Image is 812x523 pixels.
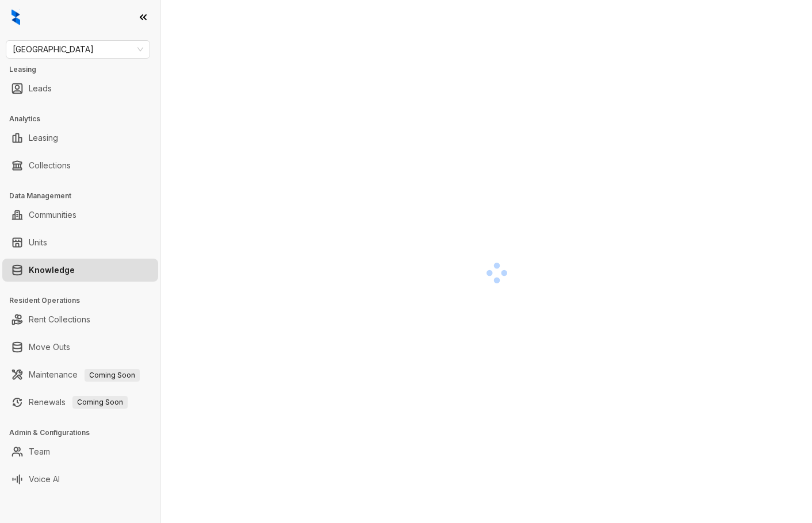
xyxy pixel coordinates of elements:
li: Leads [2,77,158,100]
li: Move Outs [2,336,158,359]
li: Rent Collections [2,308,158,331]
h3: Admin & Configurations [9,428,160,438]
a: Leasing [29,126,58,149]
a: Leads [29,77,52,100]
h3: Resident Operations [9,295,160,306]
img: logo [12,9,20,25]
span: Coming Soon [85,369,140,382]
h3: Leasing [9,64,160,75]
a: Voice AI [29,468,60,491]
h3: Data Management [9,191,160,201]
a: Team [29,440,50,463]
li: Renewals [2,391,158,414]
li: Voice AI [2,468,158,491]
li: Team [2,440,158,463]
li: Leasing [2,126,158,149]
a: Collections [29,154,71,177]
li: Units [2,231,158,254]
a: Knowledge [29,259,75,282]
a: Rent Collections [29,308,90,331]
a: Units [29,231,47,254]
a: RenewalsComing Soon [29,391,128,414]
span: Fairfield [13,41,143,58]
h3: Analytics [9,114,160,124]
li: Collections [2,154,158,177]
li: Maintenance [2,363,158,386]
li: Knowledge [2,259,158,282]
a: Communities [29,203,76,226]
li: Communities [2,203,158,226]
a: Move Outs [29,336,70,359]
span: Coming Soon [72,396,128,409]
